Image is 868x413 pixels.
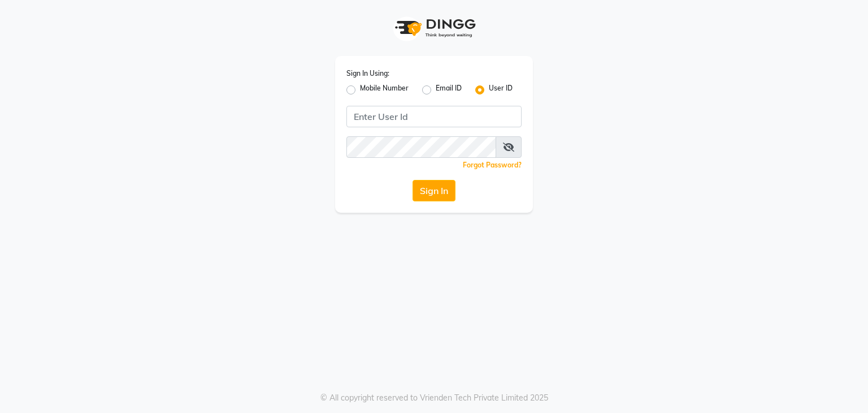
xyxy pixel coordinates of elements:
[360,83,409,97] label: Mobile Number
[346,106,522,127] input: Username
[346,136,496,158] input: Username
[489,83,513,97] label: User ID
[346,68,389,79] label: Sign In Using:
[413,180,455,201] button: Sign In
[436,83,462,97] label: Email ID
[389,11,479,45] img: logo1.svg
[463,161,522,169] a: Forgot Password?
